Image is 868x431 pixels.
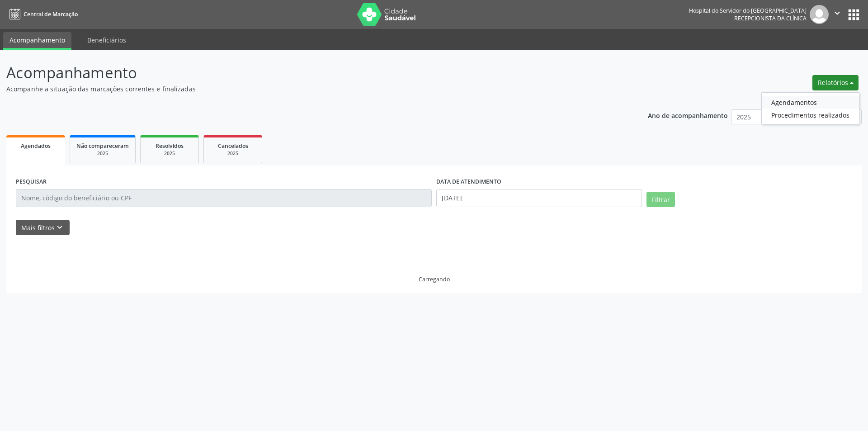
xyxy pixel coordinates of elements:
span: Resolvidos [156,142,184,150]
div: Hospital do Servidor do [GEOGRAPHIC_DATA] [689,7,807,14]
span: Central de Marcação [24,10,78,18]
ul: Relatórios [761,92,859,125]
div: 2025 [76,150,129,157]
div: Carregando [419,275,450,283]
button:  [829,5,846,24]
label: PESQUISAR [16,175,47,189]
a: Procedimentos realizados [762,109,859,121]
span: Agendados [21,142,51,150]
p: Acompanhamento [6,62,605,84]
a: Central de Marcação [6,7,78,22]
span: Recepcionista da clínica [734,14,807,22]
p: Acompanhe a situação das marcações correntes e finalizadas [6,84,605,94]
img: img [810,5,829,24]
button: Mais filtroskeyboard_arrow_down [16,220,70,236]
input: Selecione um intervalo [436,189,642,207]
i:  [832,8,842,18]
span: Cancelados [218,142,248,150]
button: apps [846,7,862,23]
button: Relatórios [812,75,859,90]
div: 2025 [210,150,255,157]
input: Nome, código do beneficiário ou CPF [16,189,432,207]
a: Acompanhamento [3,32,71,50]
label: DATA DE ATENDIMENTO [436,175,501,189]
p: Ano de acompanhamento [648,109,728,121]
button: Filtrar [646,192,675,207]
span: Não compareceram [76,142,129,150]
a: Agendamentos [762,96,859,109]
i: keyboard_arrow_down [55,223,65,232]
div: 2025 [147,150,192,157]
a: Beneficiários [81,32,132,48]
